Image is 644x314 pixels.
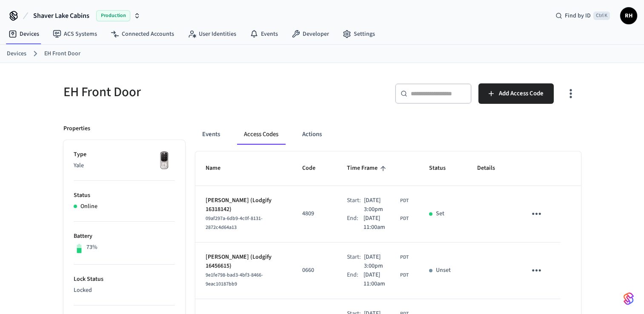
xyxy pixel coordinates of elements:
[74,150,175,159] p: Type
[74,191,175,200] p: Status
[302,209,326,218] p: 4809
[2,26,46,42] a: Devices
[63,83,317,101] h5: EH Front Door
[206,215,263,231] span: 09af297a-6db9-4c0f-8131-2872c4d64a13
[63,124,90,133] p: Properties
[74,275,175,284] p: Lock Status
[154,150,175,171] img: Yale Assure Touchscreen Wifi Smart Lock, Satin Nickel, Front
[96,10,130,21] span: Production
[621,8,636,23] span: RH
[206,196,282,214] p: [PERSON_NAME] (Lodgify 16318142)
[364,271,399,288] span: [DATE] 11:00am
[565,11,591,20] span: Find by ID
[74,286,175,295] p: Locked
[364,214,399,232] span: [DATE] 11:00am
[7,49,26,58] a: Devices
[620,7,637,24] button: RH
[104,26,181,42] a: Connected Accounts
[364,196,409,214] div: America/Los_Angeles
[364,253,398,271] span: [DATE] 3:00pm
[195,124,227,145] button: Events
[302,162,326,175] span: Code
[46,26,104,42] a: ACS Systems
[347,214,363,232] div: End:
[593,11,610,20] span: Ctrl K
[400,271,409,279] span: PDT
[74,161,175,170] p: Yale
[195,124,581,145] div: ant example
[347,196,364,214] div: Start:
[364,214,409,232] div: America/Los_Angeles
[400,215,409,223] span: PDT
[80,202,97,211] p: Online
[347,253,364,271] div: Start:
[206,253,282,271] p: [PERSON_NAME] (Lodgify 16456615)
[33,11,89,21] span: Shaver Lake Cabins
[364,196,398,214] span: [DATE] 3:00pm
[206,271,263,288] span: 9e1fe798-bad3-4bf3-8466-9eac10187bb9
[347,162,389,175] span: Time Frame
[86,243,97,252] p: 73%
[400,197,409,205] span: PDT
[429,162,457,175] span: Status
[477,162,506,175] span: Details
[400,254,409,261] span: PDT
[364,271,409,288] div: America/Los_Angeles
[206,162,232,175] span: Name
[302,266,326,275] p: 0660
[549,8,617,23] div: Find by IDCtrl K
[436,266,451,275] p: Unset
[181,26,243,42] a: User Identities
[347,271,363,288] div: End:
[624,292,634,305] img: SeamLogoGradient.69752ec5.svg
[436,209,444,218] p: Set
[74,232,175,241] p: Battery
[285,26,336,42] a: Developer
[499,88,544,99] span: Add Access Code
[243,26,285,42] a: Events
[336,26,382,42] a: Settings
[295,124,329,145] button: Actions
[237,124,285,145] button: Access Codes
[44,49,80,58] a: EH Front Door
[478,83,554,104] button: Add Access Code
[364,253,409,271] div: America/Los_Angeles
